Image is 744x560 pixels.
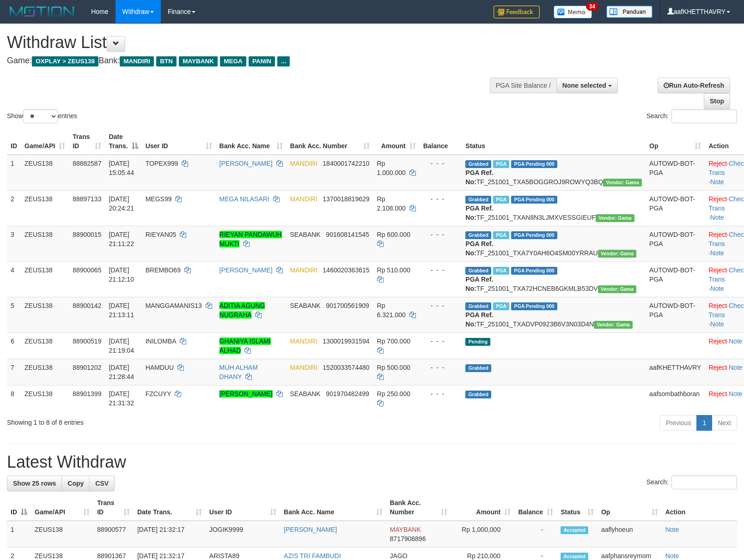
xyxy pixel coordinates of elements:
span: Vendor URL: https://trx31.1velocity.biz [598,250,637,258]
td: TF_251001_TXADVP0923B6V3N03D4N [462,297,646,332]
td: ZEUS138 [21,226,69,261]
th: Trans ID: activate to sort column ascending [69,128,105,155]
span: PGA Pending [511,196,557,204]
span: None selected [562,82,606,89]
a: MEGA NILASARI [220,195,269,203]
span: Rp 600.000 [377,231,410,238]
span: SEABANK [290,390,321,397]
td: 8 [7,385,21,411]
span: ... [277,56,290,66]
a: Note [710,320,724,328]
th: Op: activate to sort column ascending [598,494,662,521]
span: Copy 1370018819629 to clipboard [323,195,369,203]
a: Note [710,285,724,292]
a: 1 [696,415,712,431]
label: Search: [646,476,737,489]
span: 88901202 [73,364,101,371]
span: MANDIRI [290,195,317,203]
th: Date Trans.: activate to sort column ascending [134,494,206,521]
span: Rp 700.000 [377,337,410,345]
b: PGA Ref. No: [465,276,493,292]
span: Rp 500.000 [377,364,410,371]
a: Note [710,214,724,221]
span: Marked by aafnoeunsreypich [493,160,509,168]
span: Show 25 rows [13,480,56,487]
th: Date Trans.: activate to sort column descending [105,128,141,155]
a: Next [712,415,737,431]
span: PANIN [249,56,275,66]
td: aafsombathboran [646,385,705,411]
span: Grabbed [465,160,491,168]
span: Copy 1460020363615 to clipboard [323,266,369,274]
span: 88900015 [73,231,101,238]
a: Reject [708,266,727,274]
a: MUH ALHAM DHANY [220,364,258,380]
td: 1 [7,521,31,548]
td: ZEUS138 [21,261,69,297]
span: Marked by aaftrukkakada [493,302,509,310]
span: MAYBANK [179,56,218,66]
th: User ID: activate to sort column ascending [142,128,216,155]
img: MOTION_logo.png [7,5,77,18]
a: Note [729,337,743,345]
th: Balance: activate to sort column ascending [514,494,557,521]
a: Copy [61,476,90,491]
span: [DATE] 21:11:22 [109,231,134,247]
th: Status [462,128,646,155]
span: [DATE] 21:19:04 [109,337,134,354]
b: PGA Ref. No: [465,311,493,328]
span: 34 [586,2,598,11]
span: MANDIRI [290,364,317,371]
td: TF_251001_TXA7Y0AH6O4SM00YRRAU [462,226,646,261]
td: 4 [7,261,21,297]
td: 5 [7,297,21,332]
span: Grabbed [465,267,491,275]
span: Copy 901970482499 to clipboard [326,390,369,397]
span: Vendor URL: https://trx31.1velocity.biz [598,285,637,293]
td: - [514,521,557,548]
img: Button%20Memo.svg [554,6,592,18]
span: 88882587 [73,160,101,167]
a: Reject [708,160,727,167]
span: OXPLAY > ZEUS138 [32,56,98,66]
span: MANGGAMANIS13 [146,302,202,309]
a: [PERSON_NAME] [220,160,273,167]
span: 88900142 [73,302,101,309]
label: Show entries [7,109,77,123]
a: [PERSON_NAME] [284,526,337,533]
button: None selected [556,78,618,93]
td: 3 [7,226,21,261]
div: - - - [423,265,458,275]
div: PGA Site Balance / [490,78,556,93]
td: aaflyhoeun [598,521,662,548]
th: User ID: activate to sort column ascending [206,494,280,521]
td: AUTOWD-BOT-PGA [646,190,705,226]
h1: Withdraw List [7,33,487,52]
td: ZEUS138 [21,190,69,226]
span: PGA Pending [511,231,557,239]
a: Note [665,552,679,560]
a: Reject [708,337,727,345]
span: Vendor URL: https://trx31.1velocity.biz [594,321,633,329]
span: Copy 1840001742210 to clipboard [323,160,369,167]
span: Marked by aaftanly [493,267,509,275]
div: - - - [423,194,458,204]
td: 1 [7,155,21,191]
b: PGA Ref. No: [465,205,493,221]
span: Rp 6.321.000 [377,302,406,319]
a: Note [729,390,743,397]
th: Bank Acc. Name: activate to sort column ascending [280,494,386,521]
span: Copy 1300019931594 to clipboard [323,337,369,345]
span: [DATE] 21:13:11 [109,302,134,319]
th: Status: activate to sort column ascending [557,494,598,521]
img: Feedback.jpg [494,6,540,18]
td: ZEUS138 [21,385,69,411]
span: Vendor URL: https://trx31.1velocity.biz [596,214,634,222]
a: Note [710,178,724,186]
span: Rp 510.000 [377,266,410,274]
h1: Latest Withdraw [7,453,737,471]
th: Balance [420,128,462,155]
td: 7 [7,359,21,385]
span: Grabbed [465,196,491,204]
a: [PERSON_NAME] [220,266,273,274]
